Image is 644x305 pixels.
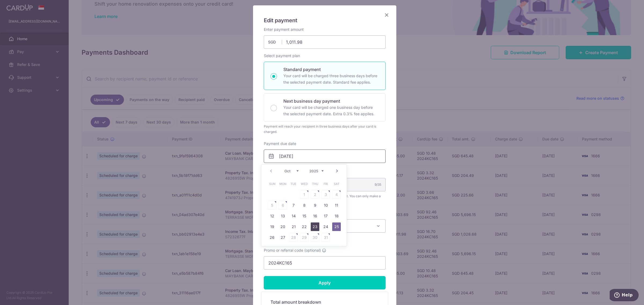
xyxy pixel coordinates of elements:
[300,180,309,188] span: Wednesday
[264,124,386,135] div: Payment will reach your recipient in three business days after your card is charged.
[279,233,287,242] a: 27
[332,222,341,231] a: 25
[300,212,309,220] a: 15
[264,35,386,49] input: 0.00
[383,12,390,18] button: Close
[289,201,298,210] a: 7
[264,276,386,289] input: Apply
[283,104,379,117] p: Your card will be charged one business day before the selected payment date. Extra 0.3% fee applies.
[268,212,276,220] a: 12
[311,222,319,231] a: 23
[264,141,296,146] label: Payment due date
[311,180,319,188] span: Thursday
[279,222,287,231] a: 20
[283,98,379,104] p: Next business day payment
[321,201,330,210] a: 10
[311,212,319,220] a: 16
[311,201,319,210] a: 9
[264,16,386,25] h5: Edit payment
[300,201,309,210] a: 8
[268,39,282,45] span: SGD
[332,180,341,188] span: Saturday
[334,168,340,174] a: Next
[268,222,276,231] a: 19
[268,180,276,188] span: Sunday
[289,180,298,188] span: Tuesday
[321,222,330,231] a: 24
[332,201,341,210] a: 11
[279,212,287,220] a: 13
[332,212,341,220] a: 18
[610,289,639,302] iframe: Opens a widget where you can find more information
[283,73,379,85] p: Your card will be charged three business days before the selected payment date. Standard fee appl...
[264,27,304,32] label: Enter payment amount
[289,212,298,220] a: 14
[300,222,309,231] a: 22
[264,248,321,253] span: Promo or referral code (optional)
[283,66,379,73] p: Standard payment
[321,212,330,220] a: 17
[289,222,298,231] a: 21
[321,180,330,188] span: Friday
[264,53,300,58] label: Select payment plan
[264,150,386,163] input: DD / MM / YYYY
[375,182,381,187] div: 9/35
[279,180,287,188] span: Monday
[268,233,276,242] a: 26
